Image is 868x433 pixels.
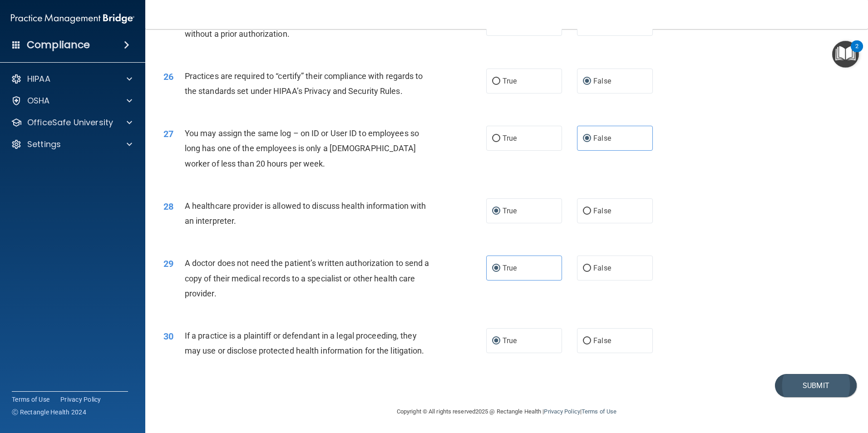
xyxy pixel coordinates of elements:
span: A doctor does not need the patient’s written authorization to send a copy of their medical record... [185,258,429,298]
input: False [583,265,591,272]
a: Settings [11,139,132,150]
a: Terms of Use [12,395,49,404]
span: False [593,77,611,85]
p: HIPAA [27,74,50,84]
span: Appointment reminders are allowed under the HIPAA Privacy Rule without a prior authorization. [185,14,424,38]
a: Privacy Policy [60,395,101,404]
span: True [503,207,517,215]
span: False [593,134,611,143]
span: 27 [163,128,173,139]
input: False [583,338,591,344]
input: False [583,135,591,142]
span: Practices are required to “certify” their compliance with regards to the standards set under HIPA... [185,71,423,96]
p: Settings [27,139,61,150]
button: Open Resource Center, 2 new notifications [832,41,859,68]
a: Terms of Use [582,408,616,415]
p: OSHA [27,95,50,106]
h4: Compliance [27,39,90,51]
input: True [492,265,500,272]
img: PMB logo [11,10,134,28]
span: You may assign the same log – on ID or User ID to employees so long has one of the employees is o... [185,128,419,168]
span: True [503,134,517,143]
span: True [503,77,517,85]
input: True [492,135,500,142]
span: 29 [163,258,173,269]
input: True [492,338,500,344]
a: OSHA [11,95,132,106]
span: True [503,264,517,272]
span: A healthcare provider is allowed to discuss health information with an interpreter. [185,201,426,226]
a: Privacy Policy [544,408,580,415]
span: True [503,336,517,345]
iframe: Drift Widget Chat Controller [823,370,857,405]
div: Copyright © All rights reserved 2025 @ Rectangle Health | | [341,397,672,426]
p: OfficeSafe University [27,117,113,128]
input: True [492,208,500,215]
button: Submit [775,374,857,397]
span: Ⓒ Rectangle Health 2024 [12,408,86,417]
span: False [593,264,611,272]
a: OfficeSafe University [11,117,132,128]
span: False [593,207,611,215]
input: False [583,78,591,85]
span: 28 [163,201,173,212]
a: HIPAA [11,74,132,84]
div: 2 [855,46,858,58]
span: False [593,336,611,345]
input: True [492,78,500,85]
input: False [583,208,591,215]
span: 30 [163,331,173,342]
span: If a practice is a plaintiff or defendant in a legal proceeding, they may use or disclose protect... [185,331,424,355]
span: 26 [163,71,173,82]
